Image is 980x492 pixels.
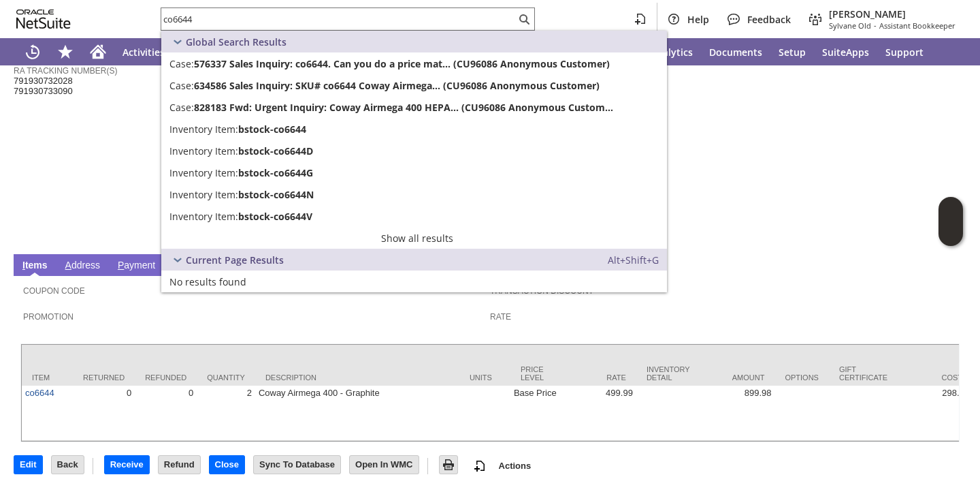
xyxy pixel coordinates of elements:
div: Amount [710,373,764,382]
span: Global Search Results [186,35,287,48]
div: Refunded [145,373,186,382]
span: Activities [122,46,165,59]
span: - [874,20,877,31]
div: Cost [908,373,962,382]
td: 298.72 [898,386,973,441]
span: Feedback [747,13,791,26]
span: Case: [169,57,194,70]
a: SuiteApps [814,38,877,65]
td: 499.99 [561,386,636,441]
span: Case: [169,101,194,114]
span: Inventory Item: [169,123,238,136]
span: Assistant Bookkeeper [879,20,955,31]
span: bstock-co6644 [238,123,306,136]
a: Inventory Item:bstock-co6644DEdit: [161,140,667,162]
a: Case:576337 Sales Inquiry: co6644. Can you do a price mat... (CU96086 Anonymous Customer)Edit: [161,52,667,74]
div: Rate [572,373,626,382]
a: Recent Records [16,38,49,65]
a: co6644 [25,388,54,398]
span: Inventory Item: [169,210,238,223]
div: Units [470,373,500,382]
div: Description [265,373,449,382]
input: Edit [14,456,42,474]
span: Inventory Item: [169,144,238,157]
span: 828183 Fwd: Urgent Inquiry: Coway Airmega 400 HEPA... (CU96086 Anonymous Customer) [194,101,617,114]
a: Setup [770,38,814,65]
a: Home [82,38,114,65]
a: Analytics [642,38,701,65]
a: Rate [490,312,511,322]
span: bstock-co6644V [238,210,312,223]
input: Sync To Database [254,456,340,474]
span: Inventory Item: [169,166,238,179]
span: Inventory Item: [169,188,238,201]
span: bstock-co6644G [238,166,313,179]
span: Analytics [651,46,693,59]
td: 899.98 [700,386,774,441]
a: Inventory Item:bstock-co6644Edit: [161,118,667,140]
a: No results found [161,271,667,292]
span: Setup [779,46,806,59]
a: Coupon Code [23,286,85,296]
span: Case: [169,79,194,92]
span: [PERSON_NAME] [829,7,955,20]
a: Show all results [161,227,667,249]
span: I [22,260,25,271]
div: Returned [83,373,125,382]
span: Documents [709,46,762,59]
iframe: Click here to launch Oracle Guided Learning Help Panel [938,197,963,246]
a: Documents [701,38,770,65]
div: Gift Certificate [839,365,887,382]
a: Actions [493,461,537,471]
span: Help [687,13,709,26]
a: Items [19,260,51,273]
div: Inventory Detail [647,365,690,382]
svg: Shortcuts [57,44,73,60]
td: 0 [73,386,135,441]
svg: Search [516,11,532,27]
span: 791930732028 791930733090 [14,76,73,97]
input: Receive [105,456,149,474]
input: Close [210,456,244,474]
span: No results found [169,275,246,288]
span: Support [885,46,924,59]
a: Inventory Item:bstock-co6644VEdit: [161,205,667,227]
input: Open In WMC [350,456,419,474]
td: 0 [135,386,197,441]
img: Print [440,457,457,473]
span: SuiteApps [822,46,869,59]
a: RA Tracking Number(s) [14,66,117,76]
svg: logo [16,10,71,29]
a: Inventory Item:bstock-co6644GEdit: [161,162,667,183]
td: Coway Airmega 400 - Graphite [255,386,459,441]
span: P [118,260,124,271]
span: A [65,260,71,271]
input: Print [440,456,457,474]
span: Oracle Guided Learning Widget. To move around, please hold and drag [938,222,963,247]
a: Activities [114,38,173,65]
span: 634586 Sales Inquiry: SKU# co6644 Coway Airmega... (CU96086 Anonymous Customer) [194,79,600,92]
a: Inventory Item:bstock-co6644NEdit: [161,183,667,205]
div: Item [32,373,63,382]
input: Back [52,456,84,474]
td: 2 [197,386,255,441]
a: Case:634586 Sales Inquiry: SKU# co6644 Coway Airmega... (CU96086 Anonymous Customer)Edit: [161,74,667,96]
a: Support [877,38,932,65]
div: Quantity [207,373,245,382]
a: Address [62,260,103,273]
span: Sylvane Old [829,20,871,31]
a: Case:828183 Fwd: Urgent Inquiry: Coway Airmega 400 HEPA... (CU96086 Anonymous Customer)Edit: [161,96,667,118]
svg: Home [90,44,106,60]
div: Price Level [521,365,551,382]
a: Unrolled view on [942,257,958,273]
td: Base Price [510,386,561,441]
span: 576337 Sales Inquiry: co6644. Can you do a price mat... (CU96086 Anonymous Customer) [194,57,610,70]
span: bstock-co6644D [238,144,313,157]
span: Current Page Results [186,253,284,266]
div: Options [785,373,819,382]
img: add-record.svg [472,458,488,474]
div: Shortcuts [49,38,82,65]
span: Alt+Shift+G [608,253,659,266]
input: Refund [159,456,200,474]
input: Search [161,11,516,27]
